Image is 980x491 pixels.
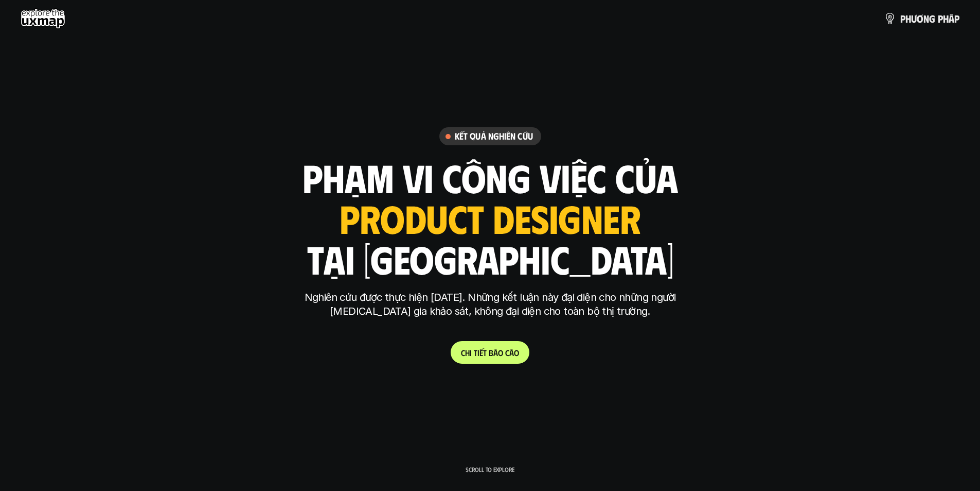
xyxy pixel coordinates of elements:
[455,130,533,142] h6: Kết quả nghiên cứu
[302,156,678,199] h1: phạm vi công việc của
[297,291,683,318] p: Nghiên cứu được thực hiện [DATE]. Những kết luận này đại diện cho những người [MEDICAL_DATA] gia ...
[470,348,472,358] span: i
[514,348,519,358] span: o
[466,466,514,473] p: Scroll to explore
[900,13,905,24] span: p
[474,348,477,358] span: t
[483,348,487,358] span: t
[943,13,949,24] span: h
[917,13,923,24] span: ơ
[307,237,673,280] h1: tại [GEOGRAPHIC_DATA]
[954,13,959,24] span: p
[498,348,503,358] span: o
[493,348,498,358] span: á
[509,348,514,358] span: á
[923,13,929,24] span: n
[479,348,483,358] span: ế
[461,348,465,358] span: C
[911,13,917,24] span: ư
[905,13,911,24] span: h
[465,348,470,358] span: h
[938,13,943,24] span: p
[505,348,509,358] span: c
[949,13,954,24] span: á
[929,13,935,24] span: g
[451,341,529,364] a: Chitiếtbáocáo
[489,348,493,358] span: b
[477,348,479,358] span: i
[884,8,959,29] a: phươngpháp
